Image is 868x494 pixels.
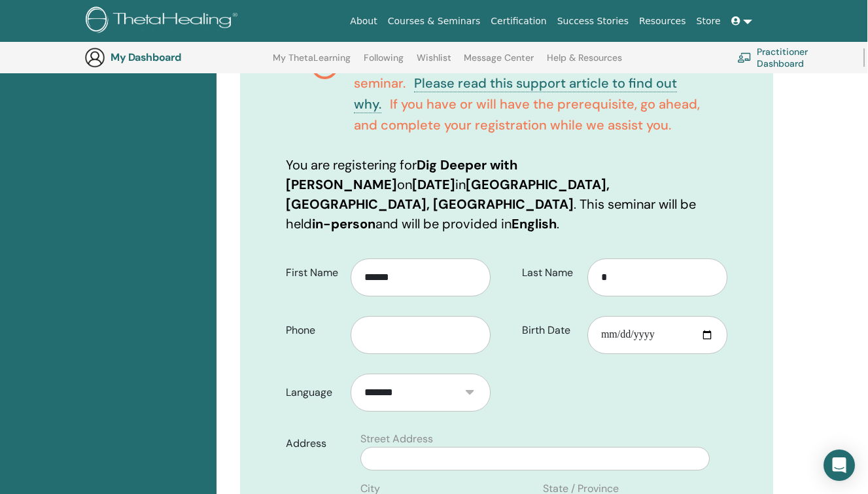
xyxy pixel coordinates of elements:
span: It appears you are missing prerequisites to attend this seminar. [354,54,690,92]
b: [DATE] [412,176,455,193]
a: Practitioner Dashboard [737,43,848,72]
label: Language [276,380,351,405]
a: Following [364,52,404,73]
a: My ThetaLearning [273,52,351,73]
a: Help & Resources [547,52,622,73]
a: Success Stories [552,9,634,33]
b: English [512,215,557,232]
a: Courses & Seminars [383,9,486,33]
a: Store [691,9,726,33]
h3: My Dashboard [111,51,241,63]
p: You are registering for on in . This seminar will be held and will be provided in . [286,155,727,234]
label: Phone [276,318,351,343]
a: About [345,9,382,33]
img: generic-user-icon.jpg [84,47,105,68]
label: Last Name [512,260,587,285]
b: [GEOGRAPHIC_DATA], [GEOGRAPHIC_DATA], [GEOGRAPHIC_DATA] [286,176,610,213]
a: Certification [485,9,551,33]
label: Street Address [360,431,433,447]
a: Wishlist [417,52,451,73]
a: Message Center [464,52,534,73]
img: chalkboard-teacher.svg [737,52,752,63]
div: Open Intercom Messenger [824,450,855,481]
span: If you have or will have the prerequisite, go ahead, and complete your registration while we assi... [354,96,700,133]
a: Please read this support article to find out why. [354,75,677,113]
img: logo.png [86,7,242,36]
label: First Name [276,260,351,285]
b: Dig Deeper with [PERSON_NAME] [286,156,517,193]
a: Resources [634,9,691,33]
label: Address [276,431,353,456]
b: in-person [312,215,375,232]
label: Birth Date [512,318,587,343]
